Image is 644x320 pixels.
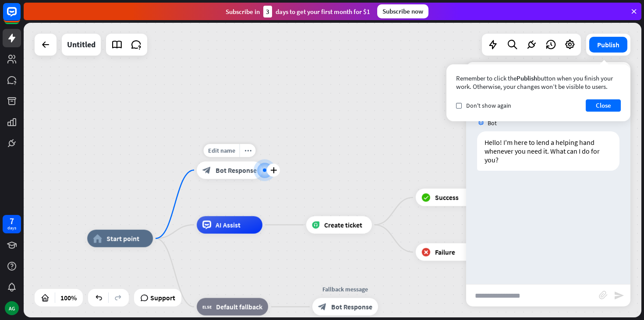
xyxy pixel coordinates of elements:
i: block_failure [421,248,431,257]
div: days [7,225,16,231]
button: Publish [589,37,627,53]
img: website_grey.svg [14,23,21,30]
span: Bot Response [331,302,372,311]
div: Subscribe now [377,4,428,18]
span: AI Assist [216,220,241,229]
div: Palabras clave [103,52,139,57]
i: home_2 [93,234,102,243]
i: block_attachment [599,291,608,299]
button: Open LiveChat chat widget [7,4,33,30]
span: Bot Response [216,166,257,175]
span: Success [435,193,459,202]
i: block_bot_response [318,302,327,311]
img: tab_domain_overview_orange.svg [36,51,43,58]
div: Hello! I'm here to lend a helping hand whenever you need it. What can I do for you? [477,131,619,171]
div: Dominio [46,52,67,57]
span: Failure [435,248,455,257]
div: v 4.0.25 [25,14,43,21]
i: block_success [421,193,431,202]
i: plus [270,167,276,173]
button: Close [586,99,621,112]
span: Start point [106,234,139,243]
div: Remember to click the button when you finish your work. Otherwise, your changes won’t be visible ... [456,74,621,91]
div: Dominio: [DOMAIN_NAME] [23,23,98,30]
span: Default fallback [216,302,262,311]
div: Untitled [67,34,96,56]
div: 7 [10,217,14,225]
i: block_bot_response [202,166,211,175]
div: Subscribe in days to get your first month for $1 [226,6,370,18]
span: Don't show again [466,102,511,109]
span: Bot [488,119,497,127]
div: AG [5,301,19,315]
i: block_fallback [202,302,212,311]
i: more_horiz [244,147,251,154]
img: logo_orange.svg [14,14,21,21]
div: Fallback message [306,285,385,294]
span: Edit name [208,147,235,155]
span: Create ticket [324,220,362,229]
span: Publish [517,74,537,82]
a: 7 days [3,215,21,233]
span: Support [150,291,175,305]
div: 100% [58,291,79,305]
i: send [614,290,624,301]
img: tab_keywords_by_traffic_grey.svg [93,51,100,58]
div: 3 [263,6,272,18]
